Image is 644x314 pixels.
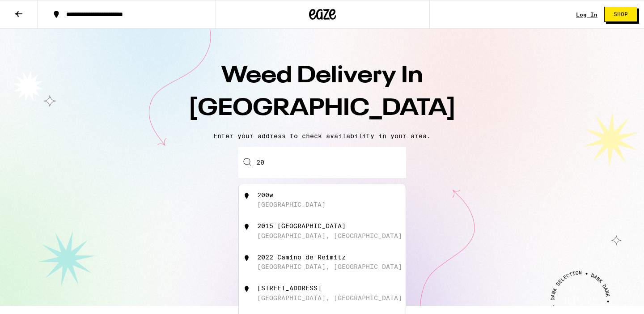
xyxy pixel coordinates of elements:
div: [GEOGRAPHIC_DATA], [GEOGRAPHIC_DATA] [257,232,402,239]
span: Shop [614,12,628,17]
button: Shop [604,7,637,22]
img: 200w [242,191,251,200]
img: 2022 Camino de Reimitz [242,254,251,263]
span: [GEOGRAPHIC_DATA] [188,97,456,120]
div: [STREET_ADDRESS] [257,284,322,292]
div: 2015 [GEOGRAPHIC_DATA] [257,222,346,229]
h1: Weed Delivery In [165,60,479,125]
input: Enter your delivery address [238,147,406,178]
div: 2022 Camino de Reimitz [257,254,346,261]
div: [GEOGRAPHIC_DATA], [GEOGRAPHIC_DATA] [257,263,402,270]
span: Hi. Need any help? [5,6,64,13]
img: 2093 Via Del Torrie [242,284,251,293]
a: Log In [576,12,597,17]
div: 200w [257,191,273,199]
div: [GEOGRAPHIC_DATA] [257,201,326,208]
p: Enter your address to check availability in your area. [9,132,635,140]
a: Shop [597,7,644,22]
img: 2015 Birch Road [242,222,251,231]
div: [GEOGRAPHIC_DATA], [GEOGRAPHIC_DATA] [257,294,402,301]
